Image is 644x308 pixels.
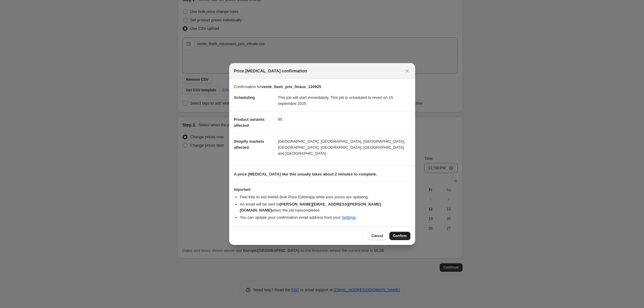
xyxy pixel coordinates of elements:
[240,215,410,221] li: You can update your confirmation email address from your .
[234,172,377,176] b: A price [MEDICAL_DATA] like this usually takes about 2 minutes to complete.
[278,111,410,127] dd: 95
[234,187,410,192] h3: Important
[240,201,410,213] li: An email will be sent to when the job has completed .
[368,232,387,240] button: Cancel
[371,233,383,238] span: Cancel
[278,90,410,111] dd: This job will start immediately. This job is scheduled to revert on 15 septembre 2025.
[393,233,407,238] span: Confirm
[342,215,356,220] a: Settings
[234,95,255,100] span: Scheduling
[234,68,307,74] span: Price [MEDICAL_DATA] confirmation
[234,139,264,150] span: Shopify markets affected
[240,194,410,200] li: Feel free to exit the NA Bulk Price Editor app while your prices are updating.
[278,133,410,161] dd: [GEOGRAPHIC_DATA], [GEOGRAPHIC_DATA], [GEOGRAPHIC_DATA], [GEOGRAPHIC_DATA], [GEOGRAPHIC_DATA], [G...
[389,232,410,240] button: Confirm
[240,202,381,212] b: [PERSON_NAME][EMAIL_ADDRESS][PERSON_NAME][DOMAIN_NAME]
[234,117,265,128] span: Product variants affected
[262,84,321,89] b: vente_flash_prix_finaux_120925
[234,84,410,90] p: Confirmation for
[403,67,412,75] button: Close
